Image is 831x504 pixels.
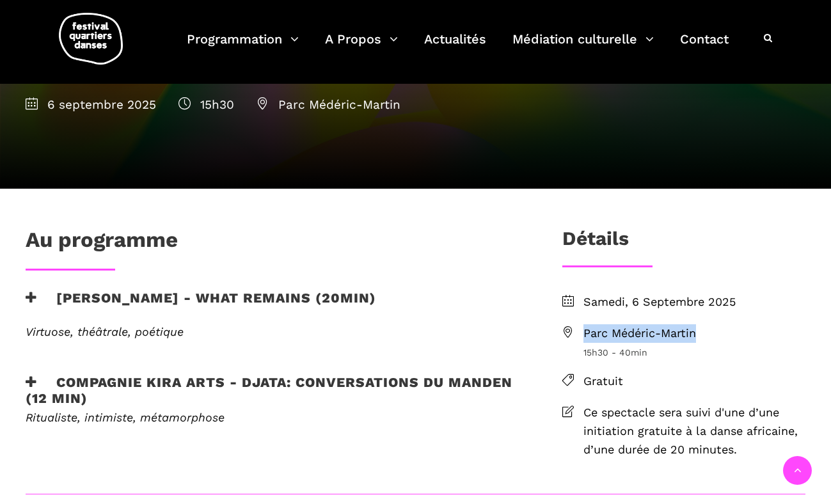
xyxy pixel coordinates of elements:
[26,325,184,338] em: Virtuose, théâtrale, poétique
[178,97,234,112] span: 15h30
[680,28,729,66] a: Contact
[424,28,486,66] a: Actualités
[187,28,299,66] a: Programmation
[257,97,400,112] span: Parc Médéric-Martin
[26,97,156,112] span: 6 septembre 2025
[26,227,178,259] h1: Au programme
[583,372,805,391] span: Gratuit
[59,13,123,65] img: logo-fqd-med
[583,345,805,359] span: 15h30 - 40min
[583,404,805,459] span: Ce spectacle sera suivi d'une d’une initiation gratuite à la danse africaine, d’une durée de 20 m...
[583,324,805,343] span: Parc Médéric-Martin
[583,293,805,311] span: Samedi, 6 Septembre 2025
[325,28,398,66] a: A Propos
[562,227,629,259] h3: Détails
[26,290,376,322] h3: [PERSON_NAME] - What remains (20min)
[26,411,225,424] em: Ritualiste, intimiste, métamorphose
[512,28,654,66] a: Médiation culturelle
[26,374,521,406] h3: Compagnie Kira Arts - Djata: Conversations du Manden (12 min)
